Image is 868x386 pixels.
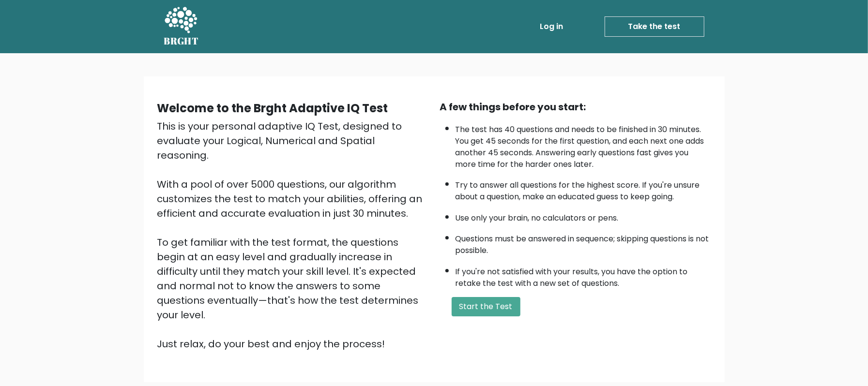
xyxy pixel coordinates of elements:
li: If you're not satisfied with your results, you have the option to retake the test with a new set ... [456,261,711,289]
div: This is your personal adaptive IQ Test, designed to evaluate your Logical, Numerical and Spatial ... [157,119,428,351]
h5: BRGHT [164,35,199,47]
li: Try to answer all questions for the highest score. If you're unsure about a question, make an edu... [456,175,711,203]
b: Welcome to the Brght Adaptive IQ Test [157,100,388,116]
li: The test has 40 questions and needs to be finished in 30 minutes. You get 45 seconds for the firs... [456,119,711,170]
a: Take the test [605,16,704,37]
li: Questions must be answered in sequence; skipping questions is not possible. [456,228,711,256]
button: Start the Test [452,297,520,316]
a: Log in [536,17,567,36]
li: Use only your brain, no calculators or pens. [456,208,711,224]
a: BRGHT [164,4,199,49]
div: A few things before you start: [440,100,711,114]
